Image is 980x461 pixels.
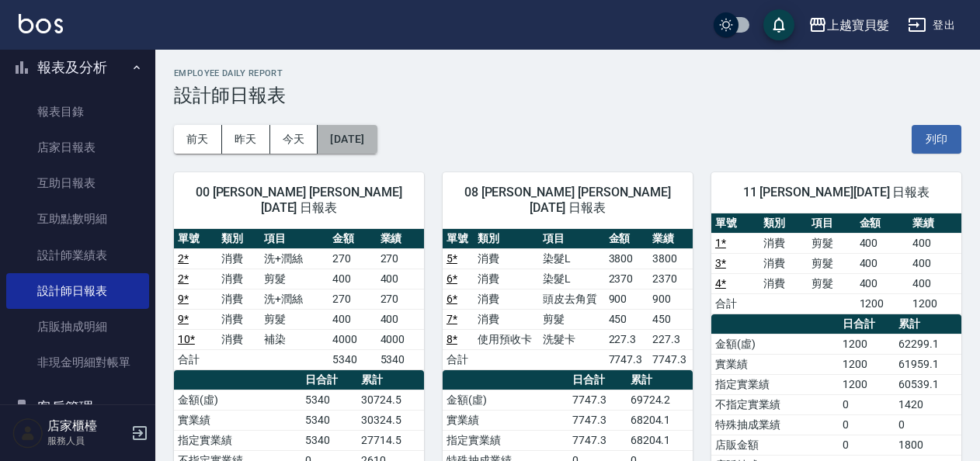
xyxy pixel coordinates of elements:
td: 金額(虛) [443,390,569,410]
button: 前天 [174,125,222,154]
th: 單號 [711,213,759,234]
button: [DATE] [318,125,377,154]
button: 報表及分析 [6,47,149,88]
td: 400 [856,253,909,273]
th: 金額 [856,213,909,234]
td: 剪髮 [808,273,856,293]
td: 1200 [839,354,895,374]
td: 450 [648,309,693,329]
td: 剪髮 [539,309,604,329]
button: 登出 [902,11,961,40]
td: 消費 [474,248,539,269]
td: 68204.1 [627,410,693,430]
th: 類別 [474,229,539,249]
button: 上越寶貝髮 [802,9,895,41]
th: 累計 [627,370,693,390]
td: 0 [839,414,895,435]
td: 400 [377,269,424,289]
td: 270 [377,289,424,309]
th: 類別 [759,213,808,234]
td: 227.3 [648,329,693,349]
table: a dense table [174,229,424,370]
td: 5340 [328,349,376,369]
td: 消費 [759,233,808,253]
td: 染髮L [539,248,604,269]
td: 實業績 [174,410,301,430]
td: 指定實業績 [174,430,301,450]
th: 日合計 [839,314,895,334]
td: 27714.5 [357,430,424,450]
td: 3800 [605,248,649,269]
a: 報表目錄 [6,94,149,130]
td: 270 [377,248,424,269]
button: 昨天 [222,125,270,154]
td: 60539.1 [895,374,961,394]
td: 400 [909,253,961,273]
td: 合計 [443,349,474,369]
td: 7747.3 [605,349,649,369]
td: 0 [839,394,895,414]
span: 08 [PERSON_NAME] [PERSON_NAME] [DATE] 日報表 [461,185,674,216]
th: 金額 [605,229,649,249]
td: 900 [648,289,693,309]
a: 設計師業績表 [6,237,149,273]
td: 使用預收卡 [474,329,539,349]
td: 30324.5 [357,410,424,430]
td: 剪髮 [808,253,856,273]
h2: Employee Daily Report [174,68,961,78]
th: 類別 [217,229,261,249]
div: 上越寶貝髮 [827,16,889,35]
td: 消費 [474,289,539,309]
td: 指定實業績 [711,374,839,394]
td: 3800 [648,248,693,269]
th: 業績 [909,213,961,234]
td: 補染 [260,329,328,349]
td: 消費 [217,309,261,329]
td: 270 [328,289,376,309]
td: 270 [328,248,376,269]
td: 400 [377,309,424,329]
td: 5340 [301,430,357,450]
td: 洗+潤絲 [260,289,328,309]
td: 400 [909,233,961,253]
td: 消費 [759,253,808,273]
td: 900 [605,289,649,309]
th: 業績 [648,229,693,249]
button: 客戶管理 [6,387,149,428]
td: 消費 [217,269,261,289]
td: 400 [328,309,376,329]
td: 7747.3 [568,430,626,450]
th: 金額 [328,229,376,249]
a: 店家日報表 [6,130,149,165]
h5: 店家櫃檯 [47,418,127,434]
td: 消費 [217,289,261,309]
td: 1200 [839,334,895,354]
td: 0 [839,435,895,455]
td: 洗髮卡 [539,329,604,349]
button: 列印 [912,125,961,154]
td: 2370 [605,269,649,289]
td: 剪髮 [808,233,856,253]
td: 61959.1 [895,354,961,374]
table: a dense table [443,229,693,370]
td: 合計 [174,349,217,369]
td: 指定實業績 [443,430,569,450]
img: Logo [19,14,63,33]
td: 實業績 [443,410,569,430]
td: 消費 [217,329,261,349]
td: 1200 [909,293,961,314]
td: 金額(虛) [711,334,839,354]
span: 00 [PERSON_NAME] [PERSON_NAME] [DATE] 日報表 [193,185,405,216]
td: 400 [328,269,376,289]
th: 項目 [260,229,328,249]
th: 累計 [895,314,961,334]
table: a dense table [711,213,961,314]
td: 5340 [301,390,357,410]
a: 設計師日報表 [6,273,149,309]
button: 今天 [270,125,318,154]
th: 項目 [539,229,604,249]
td: 450 [605,309,649,329]
a: 互助點數明細 [6,201,149,237]
td: 1800 [895,435,961,455]
td: 5340 [377,349,424,369]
